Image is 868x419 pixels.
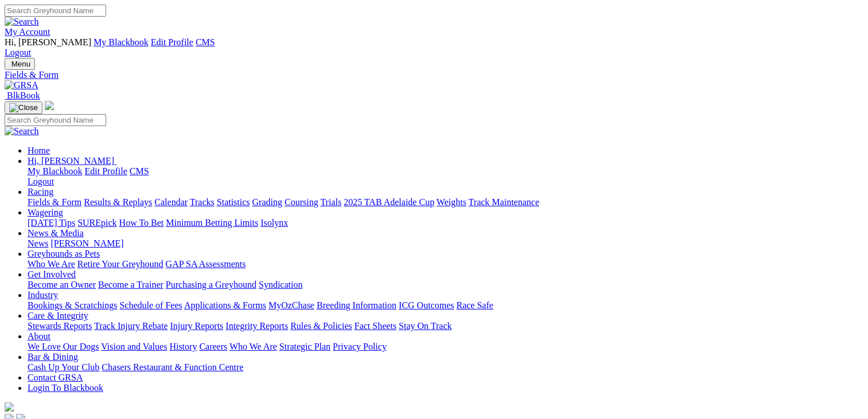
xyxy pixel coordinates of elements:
a: BlkBook [5,91,40,100]
img: logo-grsa-white.png [45,101,54,110]
a: Bookings & Scratchings [28,300,117,310]
a: Hi, [PERSON_NAME] [28,156,116,166]
a: Who We Are [229,342,277,351]
a: Results & Replays [84,197,152,207]
a: History [169,342,197,351]
a: ICG Outcomes [399,300,454,310]
a: Logout [5,48,31,57]
div: Greyhounds as Pets [28,259,863,269]
a: Wagering [28,207,63,217]
a: Statistics [217,197,250,207]
a: Injury Reports [170,321,223,331]
div: Wagering [28,218,863,228]
div: About [28,342,863,352]
div: Get Involved [28,280,863,290]
div: Care & Integrity [28,321,863,331]
a: Coursing [285,197,318,207]
a: Become an Owner [28,280,96,289]
a: [DATE] Tips [28,218,75,228]
a: Greyhounds as Pets [28,249,100,259]
a: Track Maintenance [469,197,539,207]
div: Hi, [PERSON_NAME] [28,166,863,187]
img: Close [9,103,38,112]
a: Privacy Policy [333,342,387,351]
a: News [28,238,48,248]
a: GAP SA Assessments [166,259,246,269]
a: Industry [28,290,58,300]
span: Hi, [PERSON_NAME] [28,156,114,166]
a: Schedule of Fees [119,300,182,310]
input: Search [5,114,106,126]
a: Calendar [154,197,188,207]
div: News & Media [28,238,863,249]
a: Bar & Dining [28,352,78,362]
span: BlkBook [7,91,40,100]
span: Hi, [PERSON_NAME] [5,37,91,47]
a: Applications & Forms [184,300,266,310]
a: Home [28,146,50,155]
a: Fields & Form [28,197,81,207]
a: Chasers Restaurant & Function Centre [102,362,243,372]
a: Tracks [190,197,215,207]
a: How To Bet [119,218,164,228]
a: Purchasing a Greyhound [166,280,256,289]
a: [PERSON_NAME] [50,238,123,248]
a: We Love Our Dogs [28,342,99,351]
a: Who We Are [28,259,75,269]
a: Fact Sheets [355,321,396,331]
a: Edit Profile [85,166,127,176]
span: Menu [11,60,30,68]
a: 2025 TAB Adelaide Cup [344,197,434,207]
a: Care & Integrity [28,311,88,320]
a: Minimum Betting Limits [166,218,258,228]
a: Trials [320,197,341,207]
a: Cash Up Your Club [28,362,99,372]
img: logo-grsa-white.png [5,402,14,412]
a: SUREpick [77,218,116,228]
div: My Account [5,37,863,58]
a: Retire Your Greyhound [77,259,164,269]
a: Race Safe [456,300,493,310]
a: Stewards Reports [28,321,92,331]
a: Track Injury Rebate [94,321,168,331]
a: My Blackbook [28,166,83,176]
div: Racing [28,197,863,207]
a: Login To Blackbook [28,383,103,393]
a: Strategic Plan [279,342,330,351]
a: Weights [437,197,466,207]
a: Contact GRSA [28,373,83,382]
a: Racing [28,187,53,197]
a: Vision and Values [101,342,167,351]
a: Stay On Track [399,321,451,331]
button: Toggle navigation [5,58,35,70]
a: Get Involved [28,269,76,279]
a: MyOzChase [268,300,314,310]
img: Search [5,17,39,27]
a: News & Media [28,228,84,238]
a: Edit Profile [151,37,193,47]
a: Become a Trainer [98,280,164,289]
a: CMS [196,37,215,47]
a: About [28,331,50,341]
a: Logout [28,177,54,186]
a: Syndication [259,280,302,289]
a: Integrity Reports [225,321,288,331]
a: Rules & Policies [290,321,352,331]
input: Search [5,5,106,17]
div: Bar & Dining [28,362,863,373]
div: Industry [28,300,863,311]
a: My Account [5,27,50,37]
a: My Blackbook [94,37,149,47]
a: Fields & Form [5,70,863,80]
a: Careers [199,342,227,351]
a: Grading [252,197,282,207]
a: Breeding Information [317,300,396,310]
a: Isolynx [260,218,288,228]
img: Search [5,126,39,136]
img: GRSA [5,80,38,91]
a: CMS [130,166,149,176]
button: Toggle navigation [5,101,42,114]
